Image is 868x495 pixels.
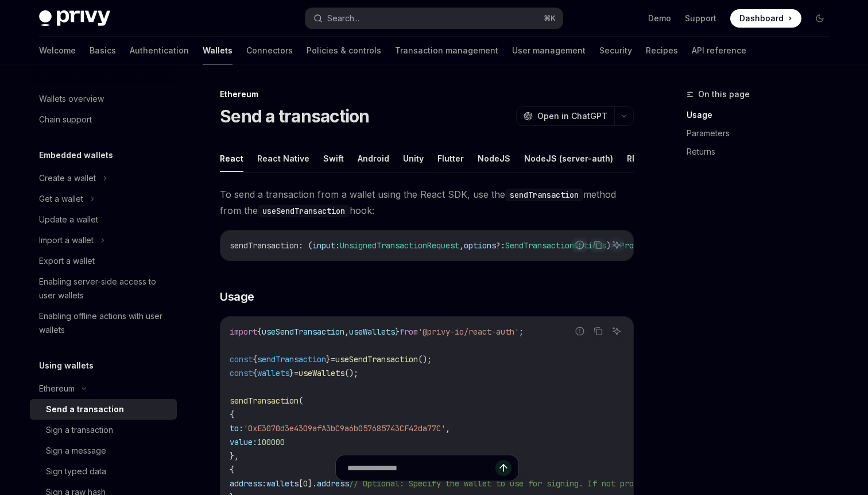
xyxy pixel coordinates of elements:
[30,461,177,482] a: Sign typed data
[335,240,340,251] span: :
[30,420,177,440] a: Sign a transaction
[687,143,838,161] a: Returns
[30,306,177,340] a: Enabling offline actions with user wallets
[403,145,424,172] button: Unity
[627,145,663,172] button: REST API
[39,213,98,227] div: Update a wallet
[692,37,746,64] a: API reference
[326,354,331,364] span: }
[349,327,395,337] span: useWallets
[220,89,634,100] div: Ethereum
[289,368,294,378] span: }
[46,444,106,458] div: Sign a message
[257,145,309,172] button: React Native
[299,240,312,251] span: : (
[395,327,400,337] span: }
[230,437,257,447] span: value:
[307,37,381,64] a: Policies & controls
[437,145,464,172] button: Flutter
[811,9,829,28] button: Toggle dark mode
[599,37,632,64] a: Security
[39,192,83,206] div: Get a wallet
[327,11,359,25] div: Search...
[230,451,239,461] span: },
[572,237,587,252] button: Report incorrect code
[648,13,671,24] a: Demo
[495,460,511,476] button: Send message
[39,37,76,64] a: Welcome
[459,240,464,251] span: ,
[30,109,177,130] a: Chain support
[312,240,335,251] span: input
[220,186,634,218] span: To send a transaction from a wallet using the React SDK, use the method from the hook:
[400,327,418,337] span: from
[30,440,177,461] a: Sign a message
[220,106,370,126] h1: Send a transaction
[220,289,254,305] span: Usage
[39,254,95,268] div: Export a wallet
[46,465,106,478] div: Sign typed data
[335,354,418,364] span: useSendTransaction
[646,37,678,64] a: Recipes
[30,271,177,306] a: Enabling server-side access to user wallets
[730,9,801,28] a: Dashboard
[299,368,344,378] span: useWallets
[130,37,189,64] a: Authentication
[258,205,350,217] code: useSendTransaction
[230,396,299,406] span: sendTransaction
[395,37,498,64] a: Transaction management
[39,275,170,302] div: Enabling server-side access to user wallets
[344,327,349,337] span: ,
[39,148,113,162] h5: Embedded wallets
[230,423,243,433] span: to:
[294,368,299,378] span: =
[464,240,496,251] span: options
[323,145,344,172] button: Swift
[299,396,303,406] span: (
[698,87,750,101] span: On this page
[340,240,459,251] span: UnsignedTransactionRequest
[39,10,110,26] img: dark logo
[687,106,838,124] a: Usage
[39,309,170,337] div: Enabling offline actions with user wallets
[519,327,524,337] span: ;
[253,354,257,364] span: {
[572,324,587,339] button: Report incorrect code
[505,240,606,251] span: SendTransactionOptions
[230,327,257,337] span: import
[609,237,624,252] button: Ask AI
[591,237,606,252] button: Copy the contents from the code block
[609,324,624,339] button: Ask AI
[496,240,505,251] span: ?:
[257,368,289,378] span: wallets
[30,251,177,271] a: Export a wallet
[230,409,234,420] span: {
[46,402,124,416] div: Send a transaction
[257,327,262,337] span: {
[512,37,586,64] a: User management
[606,240,611,251] span: )
[243,423,445,433] span: '0xE3070d3e4309afA3bC9a6b057685743CF42da77C'
[220,145,243,172] button: React
[30,209,177,230] a: Update a wallet
[39,233,94,247] div: Import a wallet
[46,423,113,437] div: Sign a transaction
[90,37,116,64] a: Basics
[418,354,432,364] span: ();
[344,368,358,378] span: ();
[257,437,285,447] span: 100000
[445,423,450,433] span: ,
[230,240,299,251] span: sendTransaction
[262,327,344,337] span: useSendTransaction
[257,354,326,364] span: sendTransaction
[39,359,94,373] h5: Using wallets
[230,368,253,378] span: const
[39,113,92,126] div: Chain support
[30,89,177,109] a: Wallets overview
[230,354,253,364] span: const
[39,171,96,185] div: Create a wallet
[478,145,510,172] button: NodeJS
[687,124,838,143] a: Parameters
[537,110,607,122] span: Open in ChatGPT
[305,8,563,29] button: Search...⌘K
